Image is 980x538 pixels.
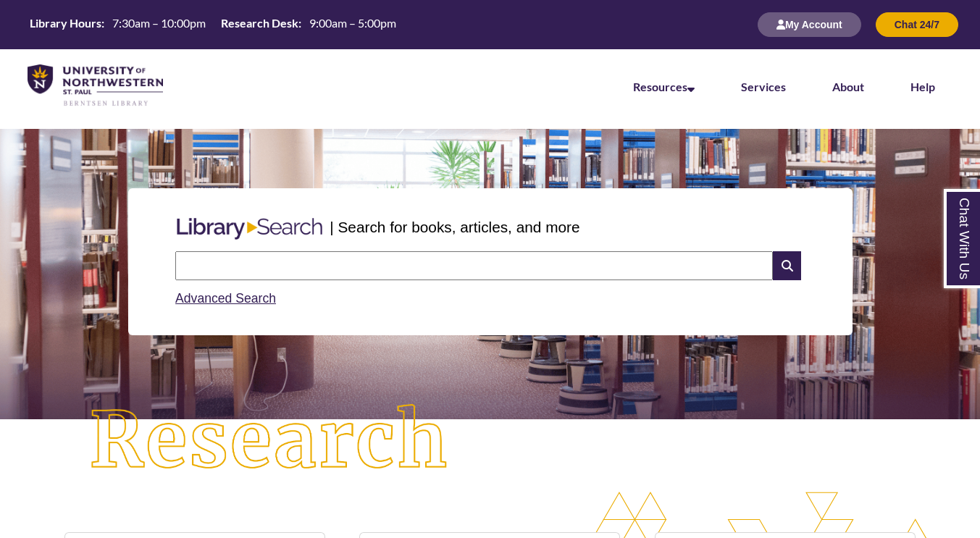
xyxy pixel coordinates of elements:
img: Research [49,364,490,518]
img: UNWSP Library Logo [28,64,163,107]
a: Chat 24/7 [876,18,958,30]
button: Chat 24/7 [876,12,958,37]
th: Library Hours: [24,15,106,31]
p: | Search for books, articles, and more [330,216,579,238]
span: 9:00am – 5:00pm [309,16,396,30]
a: Hours Today [24,15,402,35]
a: My Account [758,18,861,30]
span: 7:30am – 10:00pm [112,16,206,30]
a: Resources [633,80,695,93]
a: Back to Top [922,236,976,256]
img: Libary Search [169,212,330,245]
a: Help [910,80,935,93]
a: Advanced Search [175,291,276,306]
a: Services [741,80,786,93]
i: Search [773,251,800,280]
table: Hours Today [24,15,402,33]
button: My Account [758,12,861,37]
a: About [832,80,864,93]
th: Research Desk: [215,15,303,31]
